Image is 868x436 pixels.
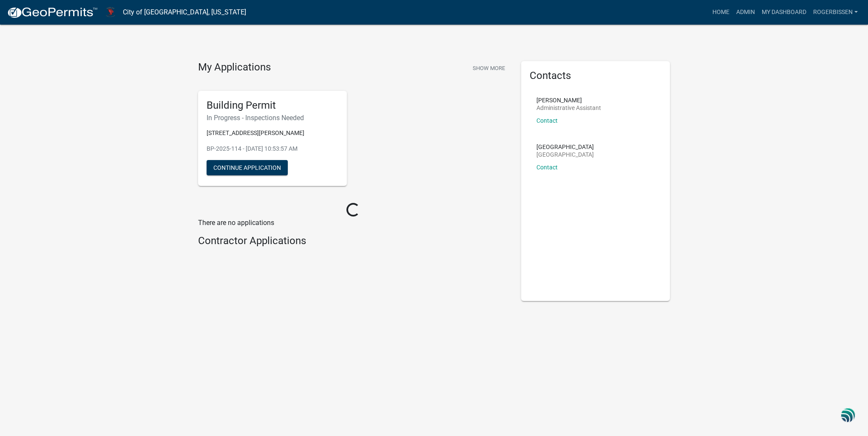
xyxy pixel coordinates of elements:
img: svg+xml;base64,PHN2ZyB3aWR0aD0iNDgiIGhlaWdodD0iNDgiIHZpZXdCb3g9IjAgMCA0OCA0OCIgZmlsbD0ibm9uZSIgeG... [841,408,855,423]
img: City of Harlan, Iowa [105,6,116,18]
p: BP-2025-114 - [DATE] 10:53:57 AM [207,144,338,153]
a: Contact [536,117,558,124]
p: [PERSON_NAME] [536,97,601,103]
h4: Contractor Applications [198,235,508,247]
a: City of [GEOGRAPHIC_DATA], [US_STATE] [123,5,246,20]
p: There are no applications [198,218,508,228]
a: My Dashboard [758,4,810,20]
a: Admin [733,4,758,20]
button: Show More [469,61,508,75]
h4: My Applications [198,61,271,74]
p: [GEOGRAPHIC_DATA] [536,144,594,150]
h5: Contacts [530,70,661,82]
a: RogerBissen [810,4,861,20]
h5: Building Permit [207,99,338,112]
a: Home [709,4,733,20]
p: Administrative Assistant [536,105,601,111]
wm-workflow-list-section: Contractor Applications [198,235,508,250]
button: Continue Application [207,160,288,175]
h6: In Progress - Inspections Needed [207,114,338,122]
p: [GEOGRAPHIC_DATA] [536,152,594,158]
a: Contact [536,164,558,171]
p: [STREET_ADDRESS][PERSON_NAME] [207,129,338,138]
